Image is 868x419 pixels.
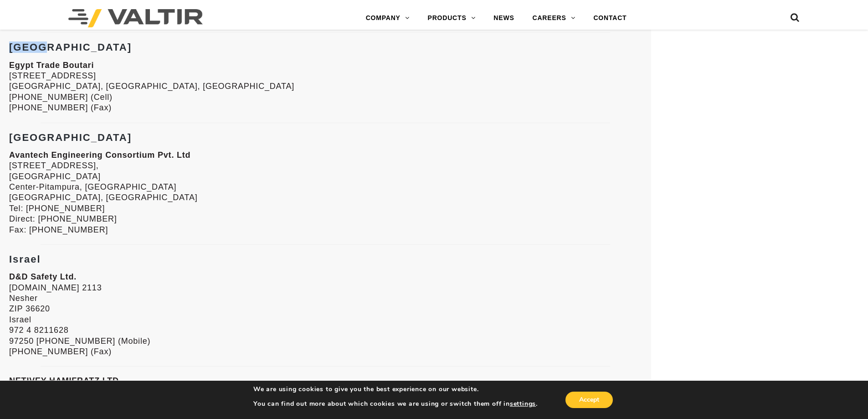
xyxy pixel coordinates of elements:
strong: D&D Safety Ltd. [9,272,77,281]
a: CONTACT [584,9,636,27]
a: CAREERS [524,9,585,27]
strong: Israel [9,253,41,265]
a: NEWS [484,9,523,27]
button: Accept [565,392,613,408]
strong: [GEOGRAPHIC_DATA] [9,132,132,143]
a: COMPANY [357,9,419,27]
strong: Egypt Trade Boutari [9,61,94,70]
img: Valtir [68,9,203,27]
p: [DOMAIN_NAME] 2113 Nesher ZIP 36620 Israel 972 4 8211628 97250 [PHONE_NUMBER] (Mobile) [PHONE_NUM... [9,272,642,357]
p: You can find out more about which cookies we are using or switch them off in . [253,400,538,408]
strong: NETIVEY HAMIFRATZ LTD [9,376,119,385]
p: [STREET_ADDRESS], [GEOGRAPHIC_DATA] Center-Pitampura, [GEOGRAPHIC_DATA] [GEOGRAPHIC_DATA], [GEOGR... [9,150,642,235]
p: [STREET_ADDRESS] [GEOGRAPHIC_DATA], [GEOGRAPHIC_DATA], [GEOGRAPHIC_DATA] [PHONE_NUMBER] (Cell) [P... [9,60,642,114]
strong: [GEOGRAPHIC_DATA] [9,41,132,53]
button: settings [510,400,536,408]
strong: Avantech Engineering Consortium Pvt. Ltd [9,150,190,160]
p: We are using cookies to give you the best experience on our website. [253,385,538,393]
a: PRODUCTS [419,9,485,27]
